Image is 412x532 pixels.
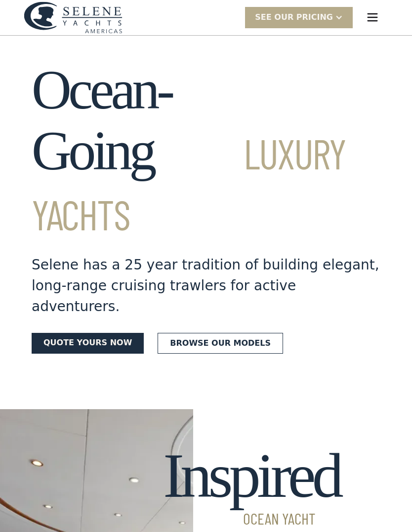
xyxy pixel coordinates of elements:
h1: Ocean-Going [32,59,380,243]
span: Luxury Yachts [32,128,345,239]
div: SEE Our Pricing [255,11,333,23]
a: home [24,1,123,34]
a: Browse our models [158,333,283,354]
div: SEE Our Pricing [245,7,353,28]
div: menu [357,1,388,33]
a: Quote yours now [32,333,144,354]
img: logo [24,1,123,34]
span: Ocean Yacht [163,510,340,526]
div: Selene has a 25 year tradition of building elegant, long-range cruising trawlers for active adven... [32,255,380,317]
